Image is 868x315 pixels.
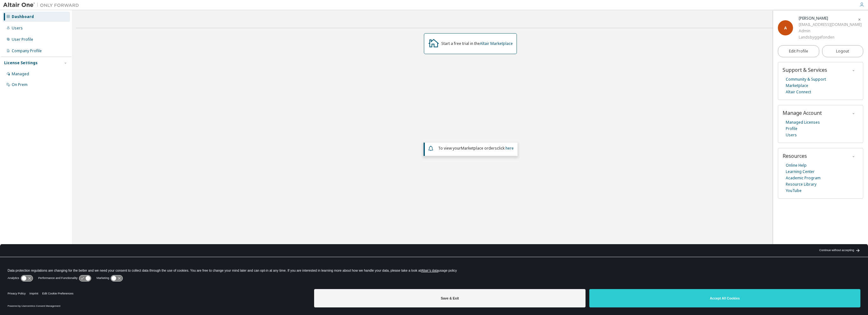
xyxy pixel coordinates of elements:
button: Logout [822,45,864,57]
div: User Profile [12,37,33,42]
div: Admin [799,28,862,34]
a: Altair Marketplace [480,41,513,46]
a: Users [786,132,797,138]
a: here [505,145,514,151]
a: YouTube [786,188,802,194]
a: Managed Licenses [786,119,820,126]
a: Marketplace [786,83,808,89]
a: Academic Program [786,175,821,181]
a: Learning Center [786,169,815,175]
div: Users [12,26,23,31]
div: License Settings [4,60,38,65]
div: Company Profile [12,48,42,53]
span: Manage Account [783,109,822,116]
span: A [784,25,787,31]
a: Edit Profile [778,45,819,57]
div: Managed [12,71,29,77]
a: Resource Library [786,181,816,188]
img: Altair One [3,2,82,8]
div: On Prem [12,82,28,87]
div: [EMAIL_ADDRESS][DOMAIN_NAME] [799,22,862,28]
span: Resources [783,152,807,159]
em: Marketplace orders [461,145,497,151]
div: Alette Jarnlev [799,15,862,22]
div: Start a free trial in the [441,41,513,46]
span: Support & Services [783,66,827,73]
a: Community & Support [786,76,826,83]
div: Dashboard [12,14,34,19]
span: Edit Profile [789,49,808,54]
a: Online Help [786,162,807,169]
div: Landsbyggefonden [799,34,862,40]
a: Altair Connect [786,89,811,95]
span: Logout [836,48,849,54]
span: To view your click [438,145,514,151]
a: Profile [786,126,797,132]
